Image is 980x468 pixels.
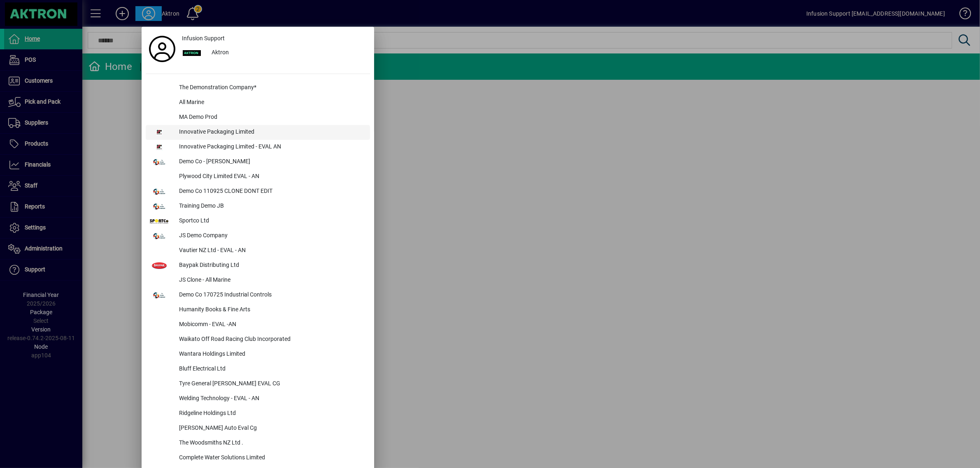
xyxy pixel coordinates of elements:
button: Baypak Distributing Ltd [146,258,370,273]
div: Vautier NZ Ltd - EVAL - AN [172,243,370,258]
a: Infusion Support [179,31,370,46]
div: Baypak Distributing Ltd [172,258,370,273]
div: Wantara Holdings Limited [172,347,370,362]
div: Sportco Ltd [172,214,370,229]
div: Demo Co - [PERSON_NAME] [172,155,370,169]
div: Innovative Packaging Limited [172,125,370,140]
button: JS Demo Company [146,229,370,243]
div: Ridgeline Holdings Ltd [172,406,370,421]
div: Humanity Books & Fine Arts [172,303,370,317]
div: The Woodsmiths NZ Ltd . [172,436,370,451]
button: Complete Water Solutions Limited [146,451,370,466]
button: Demo Co 110925 CLONE DONT EDIT [146,184,370,199]
button: Mobicomm - EVAL -AN [146,317,370,332]
div: Demo Co 170725 Industrial Controls [172,288,370,303]
button: Innovative Packaging Limited [146,125,370,140]
div: Mobicomm - EVAL -AN [172,317,370,332]
div: JS Demo Company [172,229,370,243]
div: JS Clone - All Marine [172,273,370,288]
button: The Demonstration Company* [146,81,370,95]
button: JS Clone - All Marine [146,273,370,288]
button: Vautier NZ Ltd - EVAL - AN [146,243,370,258]
button: The Woodsmiths NZ Ltd . [146,436,370,451]
span: Infusion Support [182,34,225,43]
button: Aktron [179,46,370,60]
button: Innovative Packaging Limited - EVAL AN [146,140,370,155]
button: Tyre General [PERSON_NAME] EVAL CG [146,377,370,392]
div: Demo Co 110925 CLONE DONT EDIT [172,184,370,199]
button: Training Demo JB [146,199,370,214]
button: Welding Technology - EVAL - AN [146,392,370,406]
button: Humanity Books & Fine Arts [146,303,370,317]
div: Complete Water Solutions Limited [172,451,370,466]
button: [PERSON_NAME] Auto Eval Cg [146,421,370,436]
div: Innovative Packaging Limited - EVAL AN [172,140,370,155]
button: Ridgeline Holdings Ltd [146,406,370,421]
button: Waikato Off Road Racing Club Incorporated [146,332,370,347]
a: Profile [146,42,179,56]
button: Wantara Holdings Limited [146,347,370,362]
button: MA Demo Prod [146,110,370,125]
div: Waikato Off Road Racing Club Incorporated [172,332,370,347]
button: Demo Co - [PERSON_NAME] [146,155,370,169]
button: Plywood City Limited EVAL - AN [146,169,370,184]
div: Plywood City Limited EVAL - AN [172,169,370,184]
button: Bluff Electrical Ltd [146,362,370,377]
div: Welding Technology - EVAL - AN [172,392,370,406]
div: Training Demo JB [172,199,370,214]
div: Bluff Electrical Ltd [172,362,370,377]
div: MA Demo Prod [172,110,370,125]
div: The Demonstration Company* [172,81,370,95]
div: All Marine [172,95,370,110]
div: Tyre General [PERSON_NAME] EVAL CG [172,377,370,392]
div: Aktron [205,46,370,60]
button: Sportco Ltd [146,214,370,229]
div: [PERSON_NAME] Auto Eval Cg [172,421,370,436]
button: All Marine [146,95,370,110]
button: Demo Co 170725 Industrial Controls [146,288,370,303]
